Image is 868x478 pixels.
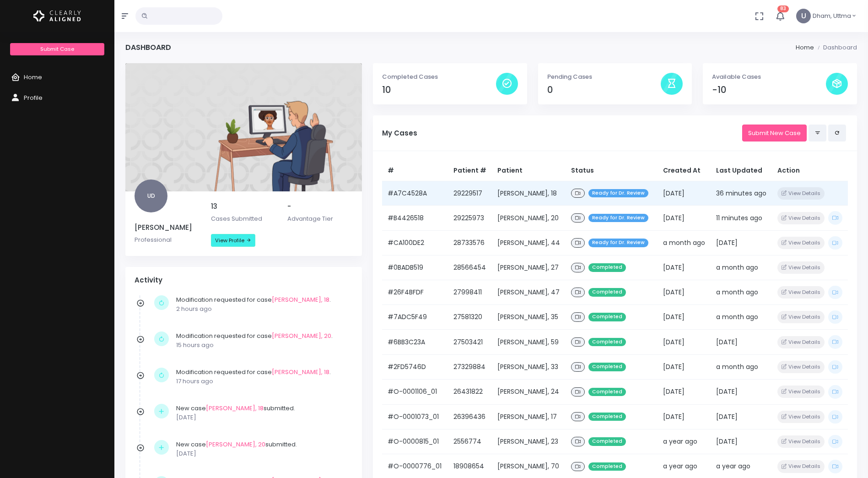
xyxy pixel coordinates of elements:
[588,313,626,321] span: Completed
[176,377,348,386] p: 17 hours ago
[711,280,772,304] td: a month ago
[492,181,566,206] td: [PERSON_NAME], 18
[712,85,826,95] h4: -10
[711,206,772,230] td: 11 minutes ago
[658,255,711,280] td: [DATE]
[777,435,825,448] button: View Details
[711,380,772,404] td: [DATE]
[588,288,626,297] span: Completed
[176,295,348,313] div: Modification requested for case .
[658,354,711,379] td: [DATE]
[24,93,43,102] span: Profile
[382,280,448,304] td: #26F4BFDF
[206,440,265,449] a: [PERSON_NAME], 20
[206,404,264,413] a: [PERSON_NAME], 18
[382,380,448,404] td: #O-0001106_01
[712,72,826,81] p: Available Cases
[382,160,448,181] th: #
[135,223,200,232] h5: [PERSON_NAME]
[492,429,566,454] td: [PERSON_NAME], 23
[135,276,353,284] h4: Activity
[448,330,492,354] td: 27503421
[777,336,825,348] button: View Details
[711,160,772,181] th: Last Updated
[588,239,648,247] span: Ready for Dr. Review
[566,160,658,181] th: Status
[448,354,492,379] td: 27329884
[272,368,329,376] a: [PERSON_NAME], 18
[658,305,711,330] td: [DATE]
[272,331,331,340] a: [PERSON_NAME], 20
[658,330,711,354] td: [DATE]
[711,305,772,330] td: a month ago
[658,160,711,181] th: Created At
[176,440,348,458] div: New case submitted.
[658,429,711,454] td: a year ago
[777,311,825,323] button: View Details
[176,449,348,458] p: [DATE]
[448,160,492,181] th: Patient #
[658,181,711,206] td: [DATE]
[287,202,353,211] h5: -
[382,206,448,230] td: #B4426518
[777,237,825,249] button: View Details
[448,305,492,330] td: 27581320
[777,286,825,299] button: View Details
[211,234,255,247] a: View Profile
[176,368,348,386] div: Modification requested for case .
[448,380,492,404] td: 26431822
[588,413,626,421] span: Completed
[711,429,772,454] td: [DATE]
[382,404,448,429] td: #O-0001073_01
[588,437,626,446] span: Completed
[382,255,448,280] td: #0BADB519
[382,181,448,206] td: #A7C4528A
[813,11,851,21] span: Dham, Uttma
[448,404,492,429] td: 26396436
[588,214,648,223] span: Ready for Dr. Review
[176,304,348,314] p: 2 hours ago
[492,230,566,255] td: [PERSON_NAME], 44
[382,330,448,354] td: #6BB3C23A
[777,386,825,398] button: View Details
[658,404,711,429] td: [DATE]
[382,305,448,330] td: #7ADC5F49
[492,206,566,230] td: [PERSON_NAME], 20
[272,295,329,304] a: [PERSON_NAME], 18
[547,72,661,81] p: Pending Cases
[777,5,789,12] span: 83
[10,43,104,55] a: Submit Case
[448,206,492,230] td: 29225973
[33,6,81,26] img: Logo Horizontal
[287,214,353,223] p: Advantage Tier
[711,330,772,354] td: [DATE]
[547,85,661,95] h4: 0
[796,9,811,23] span: U
[382,230,448,255] td: #CA100DE2
[492,160,566,181] th: Patient
[588,462,626,471] span: Completed
[382,85,496,95] h4: 10
[382,354,448,379] td: #2FD5746D
[40,45,74,53] span: Submit Case
[176,404,348,422] div: New case submitted.
[492,280,566,304] td: [PERSON_NAME], 47
[711,404,772,429] td: [DATE]
[796,43,814,52] li: Home
[382,429,448,454] td: #O-0000815_01
[24,73,42,81] span: Home
[588,338,626,347] span: Completed
[658,380,711,404] td: [DATE]
[814,43,857,52] li: Dashboard
[777,361,825,373] button: View Details
[211,202,276,211] h5: 13
[588,363,626,371] span: Completed
[176,341,348,350] p: 15 hours ago
[588,263,626,272] span: Completed
[777,460,825,473] button: View Details
[176,331,348,349] div: Modification requested for case .
[588,189,648,198] span: Ready for Dr. Review
[772,160,848,181] th: Action
[448,181,492,206] td: 29229517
